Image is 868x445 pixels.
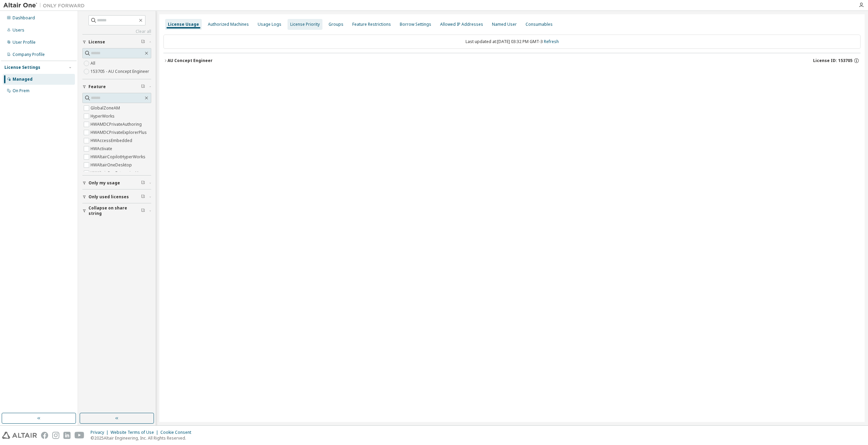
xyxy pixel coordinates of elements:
[290,22,320,27] div: License Priority
[88,39,105,45] span: License
[13,27,24,33] div: Users
[82,176,151,190] button: Only my usage
[75,432,84,439] img: youtube.svg
[91,137,134,145] label: HWAccessEmbedded
[141,84,145,89] span: Clear filter
[141,180,145,186] span: Clear filter
[88,205,141,216] span: Collapse on share string
[13,52,45,57] div: Company Profile
[160,430,195,435] div: Cookie Consent
[141,194,145,200] span: Clear filter
[4,65,40,70] div: License Settings
[13,77,33,82] div: Managed
[440,22,483,27] div: Allowed IP Addresses
[163,35,861,49] div: Last updated at: [DATE] 03:32 PM GMT-3
[82,79,151,94] button: Feature
[52,432,59,439] img: instagram.svg
[352,22,391,27] div: Feature Restrictions
[91,161,133,169] label: HWAltairOneDesktop
[400,22,431,27] div: Borrow Settings
[82,29,151,34] a: Clear all
[13,88,29,94] div: On Prem
[91,153,147,161] label: HWAltairCopilotHyperWorks
[82,203,151,218] button: Collapse on share string
[82,189,151,204] button: Only used licenses
[492,22,517,27] div: Named User
[91,67,151,76] label: 153705 - AU Concept Engineer
[88,194,129,200] span: Only used licenses
[88,180,120,186] span: Only my usage
[91,59,97,67] label: All
[91,145,114,153] label: HWActivate
[329,22,343,27] div: Groups
[3,2,88,9] img: Altair One
[63,432,71,439] img: linkedin.svg
[91,169,146,177] label: HWAltairOneEnterpriseUser
[141,208,145,214] span: Clear filter
[544,39,559,44] a: Refresh
[163,53,861,68] button: AU Concept EngineerLicense ID: 153705
[13,40,36,45] div: User Profile
[91,120,143,128] label: HWAMDCPrivateAuthoring
[258,22,281,27] div: Usage Logs
[88,84,106,89] span: Feature
[13,15,35,21] div: Dashboard
[208,22,249,27] div: Authorized Machines
[91,104,121,112] label: GlobalZoneAM
[168,22,199,27] div: License Usage
[167,58,213,63] div: AU Concept Engineer
[91,128,148,137] label: HWAMDCPrivateExplorerPlus
[2,432,37,439] img: altair_logo.svg
[111,430,160,435] div: Website Terms of Use
[526,22,553,27] div: Consumables
[91,435,195,441] p: © 2025 Altair Engineering, Inc. All Rights Reserved.
[813,58,852,63] span: License ID: 153705
[41,432,48,439] img: facebook.svg
[91,112,116,120] label: HyperWorks
[82,35,151,49] button: License
[91,430,111,435] div: Privacy
[141,39,145,45] span: Clear filter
